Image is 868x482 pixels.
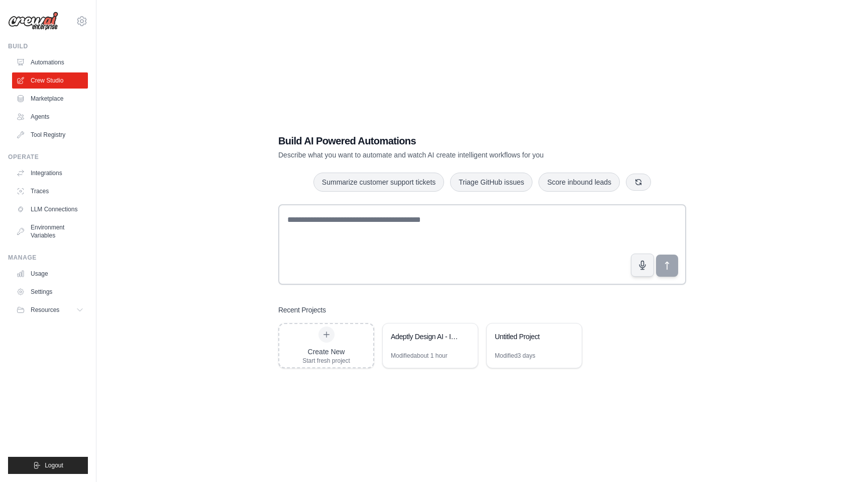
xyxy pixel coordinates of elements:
[631,254,654,277] button: Click to speak your automation idea
[391,352,448,360] div: Modified about 1 hour
[8,42,88,50] div: Build
[12,284,88,300] a: Settings
[45,461,63,469] span: Logout
[450,173,532,192] button: Triage GitHub issues
[8,12,58,31] img: Logo
[12,54,88,70] a: Automations
[8,153,88,161] div: Operate
[302,347,350,357] div: Create New
[12,219,88,244] a: Environment Variables
[538,173,620,192] button: Score inbound leads
[12,183,88,199] a: Traces
[302,357,350,365] div: Start fresh project
[278,150,616,160] p: Describe what you want to automate and watch AI create intelligent workflows for you
[626,174,651,191] button: Get new suggestions
[391,332,460,342] div: Adeptly Design AI - Integrated Sales & Consulting Powerhouse
[12,91,88,107] a: Marketplace
[12,109,88,125] a: Agents
[313,173,444,192] button: Summarize customer support tickets
[12,165,88,181] a: Integrations
[278,305,326,315] h3: Recent Projects
[8,457,88,474] button: Logout
[495,332,564,342] div: Untitled Project
[12,201,88,217] a: LLM Connections
[12,127,88,143] a: Tool Registry
[12,266,88,282] a: Usage
[12,302,88,318] button: Resources
[12,72,88,89] a: Crew Studio
[278,134,616,148] h1: Build AI Powered Automations
[8,254,88,262] div: Manage
[31,306,59,314] span: Resources
[495,352,535,360] div: Modified 3 days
